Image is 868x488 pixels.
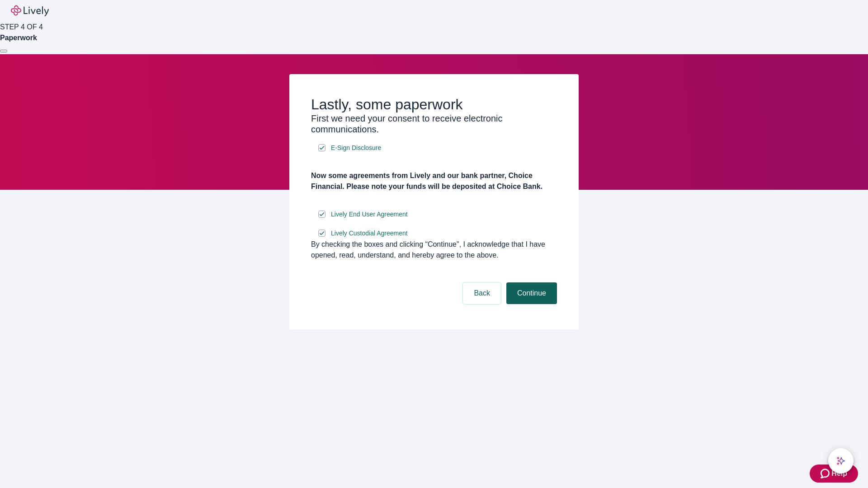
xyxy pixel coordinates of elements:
[828,448,854,474] button: chat
[311,113,557,135] h3: First we need your consent to receive electronic communications.
[506,282,557,304] button: Continue
[836,456,845,465] svg: Lively AI Assistant
[810,465,858,483] button: Zendesk support iconHelp
[329,142,383,154] a: e-sign disclosure document
[311,170,557,192] h4: Now some agreements from Lively and our bank partner, Choice Financial. Please note your funds wi...
[821,468,831,479] svg: Zendesk support icon
[311,239,557,261] div: By checking the boxes and clicking “Continue", I acknowledge that I have opened, read, understand...
[831,468,847,479] span: Help
[11,5,49,16] img: Lively
[331,210,408,219] span: Lively End User Agreement
[331,143,381,153] span: E-Sign Disclosure
[311,96,557,113] h2: Lastly, some paperwork
[331,229,408,238] span: Lively Custodial Agreement
[329,228,410,239] a: e-sign disclosure document
[329,209,410,220] a: e-sign disclosure document
[463,282,501,304] button: Back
